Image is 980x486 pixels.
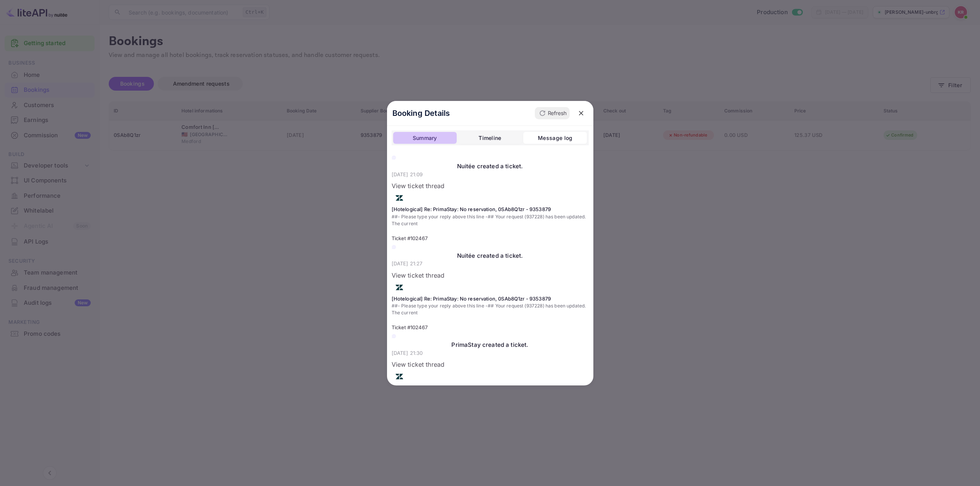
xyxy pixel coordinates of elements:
[548,109,567,117] p: Refresh
[392,280,407,295] img: AwvSTEc2VUhQAAAAAElFTkSuQmCC
[392,171,589,179] p: [DATE] 21:09
[538,133,572,143] div: Message log
[392,181,589,190] p: View ticket thread
[392,190,407,206] img: AwvSTEc2VUhQAAAAAElFTkSuQmCC
[392,324,428,330] span: Ticket #102467
[392,271,589,280] p: View ticket thread
[392,252,589,260] div: Nuitée created a ticket.
[392,295,589,303] p: [Hotelogical] Re: PrimaStay: No reservation, 0SAb8Q1zr - 9353879
[393,132,457,144] button: Summary
[392,107,450,119] p: Booking Details
[458,132,522,144] button: Timeline
[392,235,428,241] span: Ticket #102467
[392,260,589,268] p: [DATE] 21:27
[392,349,589,357] p: [DATE] 21:30
[392,360,589,369] p: View ticket thread
[535,107,570,119] button: Refresh
[392,369,407,384] img: AwvSTEc2VUhQAAAAAElFTkSuQmCC
[392,302,589,316] p: ##- Please type your reply above this line -## Your request (937228) has been updated. The current
[392,341,589,349] div: PrimaStay created a ticket.
[392,213,589,227] p: ##- Please type your reply above this line -## Your request (937228) has been updated. The current
[413,133,437,143] div: Summary
[523,132,587,144] button: Message log
[392,384,589,392] p: [Hotelogical] Re: PrimaStay: No reservation, 0SAb8Q1zr - 9353879
[479,133,501,143] div: Timeline
[392,206,589,213] p: [Hotelogical] Re: PrimaStay: No reservation, 0SAb8Q1zr - 9353879
[392,162,589,171] div: Nuitée created a ticket.
[574,106,588,120] button: close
